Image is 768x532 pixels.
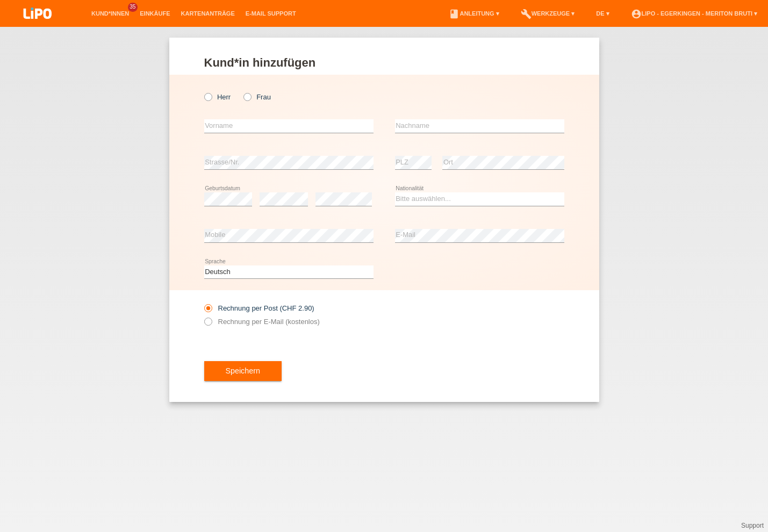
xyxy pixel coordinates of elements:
label: Frau [243,93,271,101]
i: book [449,9,460,19]
a: account_circleLIPO - Egerkingen - Meriton Bruti ▾ [626,10,763,17]
input: Herr [204,93,211,100]
input: Rechnung per Post (CHF 2.90) [204,304,211,318]
a: Support [741,522,764,529]
i: account_circle [631,9,642,19]
label: Herr [204,93,231,101]
a: Kund*innen [86,10,134,17]
i: build [521,9,532,19]
span: Speichern [226,366,260,375]
a: buildWerkzeuge ▾ [515,10,580,17]
label: Rechnung per E-Mail (kostenlos) [204,318,320,326]
h1: Kund*in hinzufügen [204,56,564,69]
button: Speichern [204,361,282,382]
input: Frau [243,93,250,100]
a: bookAnleitung ▾ [443,10,504,17]
a: Kartenanträge [176,10,240,17]
input: Rechnung per E-Mail (kostenlos) [204,318,211,331]
label: Rechnung per Post (CHF 2.90) [204,304,314,312]
a: Einkäufe [134,10,175,17]
a: DE ▾ [591,10,614,17]
span: 35 [128,3,138,12]
a: LIPO pay [11,22,64,30]
a: E-Mail Support [240,10,302,17]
